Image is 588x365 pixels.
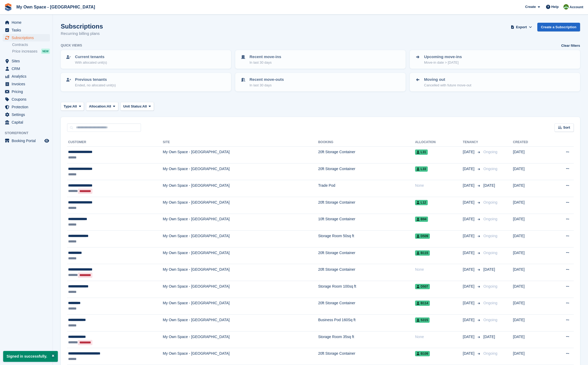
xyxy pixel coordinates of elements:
span: Tasks [12,26,43,34]
span: Ongoing [483,200,497,204]
span: CRM [12,65,43,72]
p: With allocated unit(s) [75,60,107,65]
span: Unit Status: [123,104,143,109]
a: menu [3,111,50,118]
td: [DATE] [513,298,548,315]
span: B115 [415,250,430,256]
span: All [143,104,147,109]
span: L12 [415,200,428,205]
span: Pricing [12,88,43,95]
td: My Own Space - [GEOGRAPHIC_DATA] [163,163,318,180]
a: Current tenants With allocated unit(s) [61,51,231,68]
span: All [107,104,111,109]
td: [DATE] [513,180,548,197]
td: My Own Space - [GEOGRAPHIC_DATA] [163,281,318,298]
span: [DATE] [483,335,495,339]
span: B94 [415,217,428,222]
td: [DATE] [513,264,548,281]
span: Ongoing [483,150,497,154]
td: [DATE] [513,281,548,298]
img: stora-icon-8386f47178a22dfd0bd8f6a31ec36ba5ce8667c1dd55bd0f319d3a0aa187defe.svg [4,3,12,11]
span: Booking Portal [12,137,43,144]
td: 20ft Storage Container [318,163,415,180]
th: Allocation [415,138,463,147]
p: Recurring billing plans [61,31,103,37]
td: My Own Space - [GEOGRAPHIC_DATA] [163,348,318,365]
span: Sites [12,57,43,65]
span: [DATE] [463,351,476,356]
div: NEW [41,49,50,54]
th: Booking [318,138,415,147]
td: My Own Space - [GEOGRAPHIC_DATA] [163,315,318,331]
td: [DATE] [513,348,548,365]
a: Recent move-ins In last 30 days [236,51,405,68]
a: menu [3,119,50,126]
a: menu [3,80,50,88]
span: D509 [415,233,430,239]
td: [DATE] [513,231,548,247]
td: My Own Space - [GEOGRAPHIC_DATA] [163,180,318,197]
a: menu [3,96,50,103]
a: menu [3,26,50,34]
th: Tenancy [463,138,481,147]
span: B114 [415,301,430,306]
a: Contracts [12,42,50,47]
span: [DATE] [463,183,476,188]
div: None [415,183,463,188]
span: All [73,104,77,109]
a: menu [3,73,50,80]
td: Storage Room 35sq ft [318,331,415,348]
a: menu [3,34,50,41]
span: Home [12,19,43,26]
td: My Own Space - [GEOGRAPHIC_DATA] [163,147,318,163]
a: Recent move-outs In last 30 days [236,73,405,91]
span: D507 [415,284,430,289]
span: S315 [415,317,430,323]
td: [DATE] [513,214,548,231]
span: Account [570,4,583,10]
p: In last 30 days [250,83,284,88]
span: Analytics [12,73,43,80]
a: Upcoming move-ins Move-in date > [DATE] [410,51,580,68]
p: Ended, no allocated unit(s) [75,83,116,88]
a: menu [3,19,50,26]
span: Export [516,25,527,30]
a: Price increases NEW [12,48,50,54]
td: Trade Pod [318,180,415,197]
span: L33 [415,166,428,172]
a: My Own Space - [GEOGRAPHIC_DATA] [14,3,97,11]
td: My Own Space - [GEOGRAPHIC_DATA] [163,331,318,348]
span: Ongoing [483,167,497,171]
span: Ongoing [483,217,497,221]
p: Recent move-ins [250,54,281,60]
img: Keely [563,4,569,10]
div: None [415,267,463,272]
p: Move-in date > [DATE] [424,60,462,65]
span: Create [525,4,536,10]
a: Previous tenants Ended, no allocated unit(s) [61,73,231,91]
span: [DATE] [463,300,476,306]
td: [DATE] [513,147,548,163]
span: Ongoing [483,251,497,255]
span: Ongoing [483,301,497,305]
td: My Own Space - [GEOGRAPHIC_DATA] [163,214,318,231]
span: [DATE] [463,334,476,340]
span: Invoices [12,80,43,88]
span: [DATE] [463,250,476,256]
p: In last 30 days [250,60,281,65]
td: [DATE] [513,315,548,331]
span: Settings [12,111,43,118]
th: Site [163,138,318,147]
p: Upcoming move-ins [424,54,462,60]
td: [DATE] [513,331,548,348]
th: Customer [67,138,163,147]
button: Unit Status: All [120,102,154,111]
a: menu [3,103,50,111]
span: L31 [415,149,428,155]
span: [DATE] [463,317,476,323]
p: Signed in successfully. [3,351,58,362]
a: Create a Subscription [537,23,580,31]
td: 20ft Storage Container [318,247,415,264]
td: My Own Space - [GEOGRAPHIC_DATA] [163,298,318,315]
h1: Subscriptions [61,23,103,30]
